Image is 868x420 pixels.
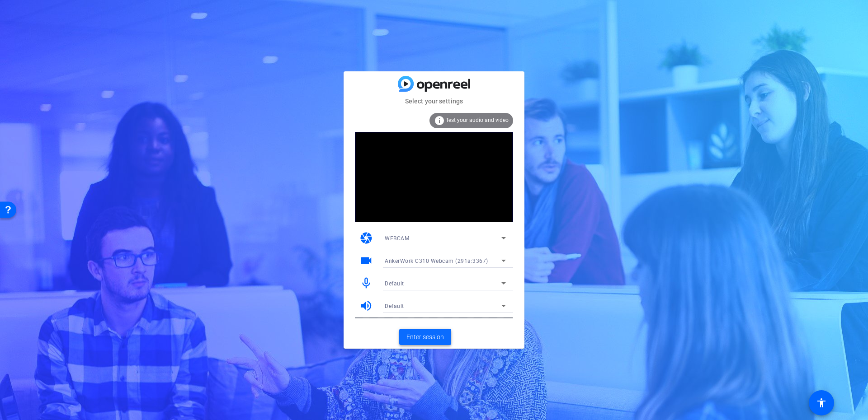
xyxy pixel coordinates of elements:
[385,303,404,309] span: Default
[359,299,373,313] mat-icon: volume_up
[359,276,373,290] mat-icon: mic_none
[385,280,404,287] span: Default
[398,76,470,92] img: blue-gradient.svg
[816,397,827,408] mat-icon: accessibility
[359,254,373,267] mat-icon: videocam
[385,235,409,242] span: WEBCAM
[399,329,451,345] button: Enter session
[359,231,373,245] mat-icon: camera
[406,332,444,342] span: Enter session
[446,117,509,123] span: Test your audio and video
[344,96,524,106] mat-card-subtitle: Select your settings
[385,258,488,264] span: AnkerWork C310 Webcam (291a:3367)
[434,115,445,126] mat-icon: info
